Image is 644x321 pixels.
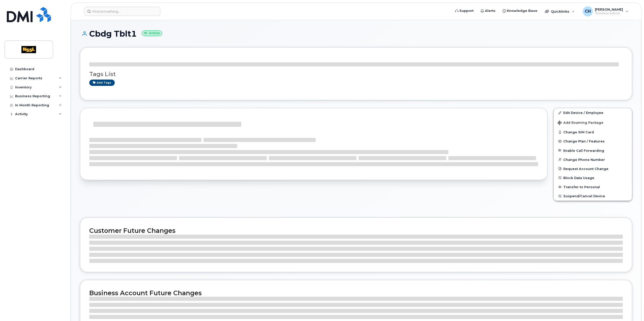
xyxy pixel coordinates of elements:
[89,71,623,77] h3: Tags List
[554,173,632,182] button: Block Data Usage
[558,121,603,126] span: Add Roaming Package
[554,128,632,137] button: Change SIM Card
[554,164,632,173] button: Request Account Change
[89,289,623,297] h2: Business Account Future Changes
[554,137,632,146] button: Change Plan / Features
[554,182,632,191] button: Transfer to Personal
[563,194,605,198] span: Suspend/Cancel Device
[89,227,623,234] h2: Customer Future Changes
[554,108,632,117] a: Edit Device / Employee
[554,117,632,128] button: Add Roaming Package
[142,30,162,36] small: Active
[563,139,605,143] span: Change Plan / Features
[554,191,632,201] button: Suspend/Cancel Device
[563,149,604,152] span: Enable Call Forwarding
[554,146,632,155] button: Enable Call Forwarding
[89,80,115,86] a: Add tags
[80,29,632,38] h1: Cbdg Tblt1
[554,155,632,164] button: Change Phone Number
